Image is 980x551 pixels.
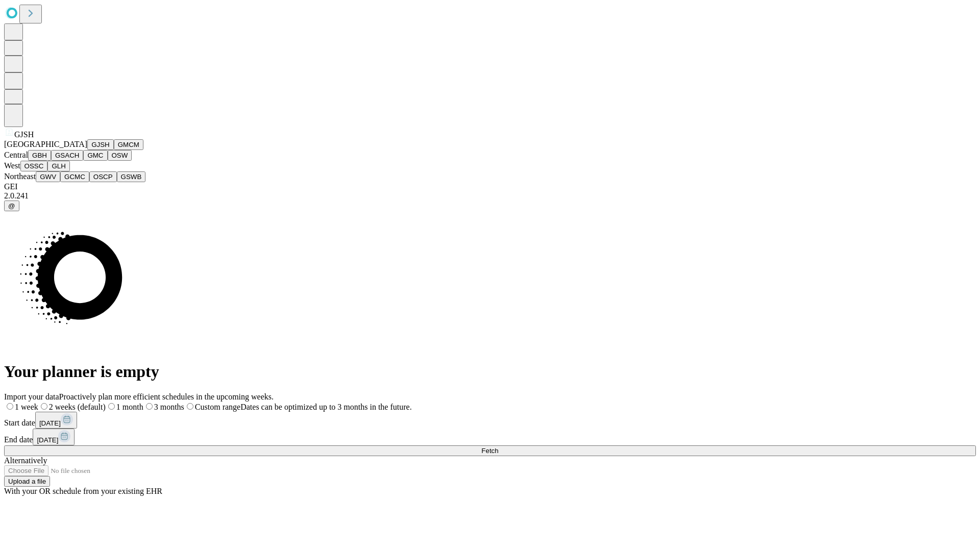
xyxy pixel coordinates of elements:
button: GWV [36,171,60,182]
button: GMC [83,150,107,161]
span: GJSH [14,130,34,139]
div: End date [4,429,976,445]
input: Custom rangeDates can be optimized up to 3 months in the future. [187,403,193,410]
button: [DATE] [33,429,75,445]
span: 3 months [154,403,184,411]
span: With your OR schedule from your existing EHR [4,487,162,495]
span: Dates can be optimized up to 3 months in the future. [240,403,411,411]
button: Upload a file [4,476,50,487]
div: Start date [4,412,976,429]
span: Central [4,151,28,159]
div: GEI [4,182,976,191]
button: GSACH [51,150,83,161]
button: GBH [28,150,51,161]
span: [DATE] [37,436,58,444]
h1: Your planner is empty [4,362,976,381]
button: Fetch [4,445,976,456]
span: West [4,161,20,170]
button: [DATE] [35,412,77,429]
span: Import your data [4,392,59,401]
span: Northeast [4,172,36,181]
span: 2 weeks (default) [49,403,106,411]
span: [GEOGRAPHIC_DATA] [4,140,87,148]
span: Alternatively [4,456,47,465]
input: 1 week [7,403,13,410]
button: OSSC [20,161,48,171]
span: @ [8,202,15,210]
span: Proactively plan more efficient schedules in the upcoming weeks. [59,392,274,401]
button: GMCM [114,139,143,150]
span: Custom range [195,403,240,411]
button: @ [4,201,19,211]
span: [DATE] [39,419,61,427]
span: Fetch [481,447,498,455]
input: 3 months [146,403,153,410]
input: 2 weeks (default) [41,403,47,410]
span: 1 week [15,403,38,411]
div: 2.0.241 [4,191,976,201]
button: GSWB [117,171,146,182]
button: GJSH [87,139,114,150]
span: 1 month [116,403,143,411]
button: GLH [47,161,69,171]
input: 1 month [108,403,115,410]
button: OSW [108,150,132,161]
button: OSCP [89,171,117,182]
button: GCMC [60,171,89,182]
